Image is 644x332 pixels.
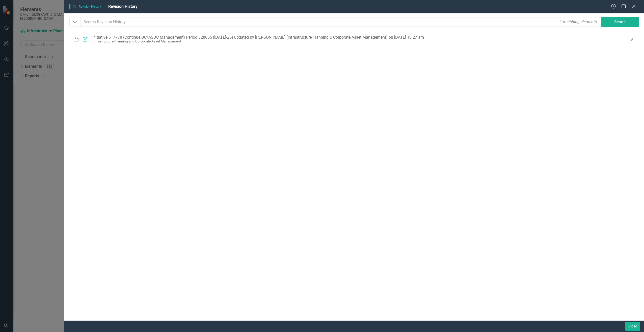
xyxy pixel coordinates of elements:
[92,35,424,40] div: Initiative 617778 (Continue DC/ASDC Management) Period 328085 ([DATE]-25) updated by [PERSON_NAME...
[601,17,639,27] button: Search
[69,4,103,9] span: Revision History
[92,39,424,43] div: Infrastructure Planning and Corporate Asset Management
[558,18,598,26] div: 1 matching elements
[80,17,602,27] input: Search Revision History...
[625,322,640,331] button: Close
[108,4,138,9] span: Revision History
